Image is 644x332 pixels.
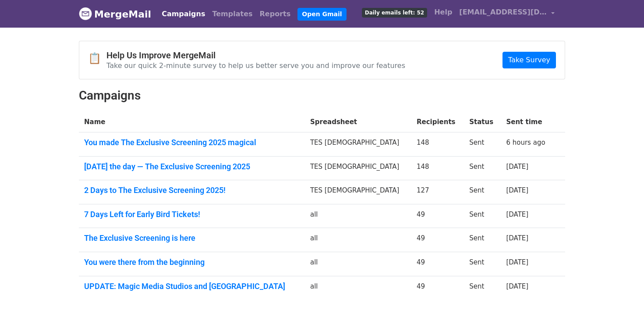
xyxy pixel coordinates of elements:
td: 148 [411,132,464,157]
th: Recipients [411,112,464,132]
td: Sent [464,204,501,228]
a: Open Gmail [297,8,346,21]
td: Sent [464,276,501,300]
img: MergeMail logo [79,7,92,20]
td: Sent [464,156,501,180]
td: 49 [411,252,464,276]
span: 📋 [88,52,106,65]
a: 2 Days to The Exclusive Screening 2025! [84,186,300,195]
a: Campaigns [158,5,209,23]
a: Take Survey [502,52,556,68]
td: TES [DEMOGRAPHIC_DATA] [305,180,411,204]
td: TES [DEMOGRAPHIC_DATA] [305,156,411,180]
th: Status [464,112,501,132]
a: 6 hours ago [506,139,545,146]
a: Daily emails left: 52 [358,4,431,21]
a: [DATE] [506,186,528,194]
a: You were there from the beginning [84,257,300,267]
td: 127 [411,180,464,204]
td: Sent [464,228,501,252]
a: [DATE] [506,234,528,242]
a: [EMAIL_ADDRESS][DOMAIN_NAME] [456,4,558,24]
p: Take our quick 2-minute survey to help us better serve you and improve our features [106,61,405,70]
a: [DATE] [506,258,528,266]
a: You made The Exclusive Screening 2025 magical [84,138,300,147]
td: Sent [464,252,501,276]
th: Name [79,112,305,132]
a: Templates [209,5,256,23]
a: UPDATE: Magic Media Studios and [GEOGRAPHIC_DATA] [84,282,300,291]
td: 148 [411,156,464,180]
td: 49 [411,276,464,300]
td: 49 [411,228,464,252]
td: TES [DEMOGRAPHIC_DATA] [305,132,411,157]
th: Spreadsheet [305,112,411,132]
a: [DATE] [506,211,528,218]
a: Help [431,4,456,21]
td: all [305,276,411,300]
a: [DATE] [506,282,528,290]
a: [DATE] [506,163,528,171]
td: Sent [464,132,501,157]
h4: Help Us Improve MergeMail [106,50,405,61]
a: MergeMail [79,5,151,23]
span: [EMAIL_ADDRESS][DOMAIN_NAME] [459,7,547,18]
td: all [305,228,411,252]
a: [DATE] the day — The Exclusive Screening 2025 [84,162,300,171]
h2: Campaigns [79,88,565,103]
td: all [305,204,411,228]
td: all [305,252,411,276]
a: Reports [256,5,294,23]
a: 7 Days Left for Early Bird Tickets! [84,210,300,219]
a: The Exclusive Screening is here [84,233,300,243]
td: Sent [464,180,501,204]
span: Daily emails left: 52 [362,8,427,18]
th: Sent time [501,112,554,132]
td: 49 [411,204,464,228]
